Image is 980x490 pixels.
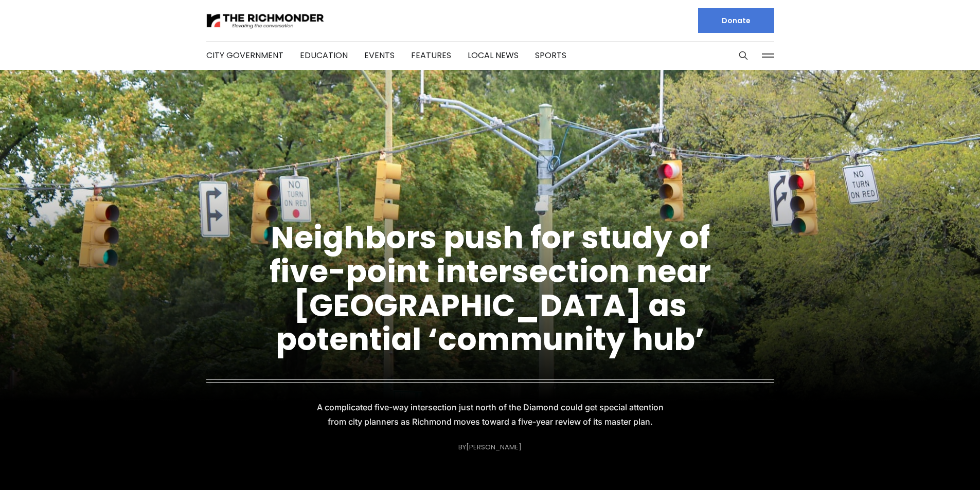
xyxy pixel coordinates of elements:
img: The Richmonder [206,12,325,30]
a: Events [364,49,395,61]
button: Search this site [736,48,751,63]
a: City Government [206,49,283,61]
a: Donate [698,8,774,33]
a: Local News [468,49,519,61]
a: Features [411,49,451,61]
a: Sports [535,49,566,61]
a: Neighbors push for study of five-point intersection near [GEOGRAPHIC_DATA] as potential ‘communit... [270,216,711,361]
div: By [458,443,522,451]
p: A complicated five-way intersection just north of the Diamond could get special attention from ci... [307,400,673,429]
a: [PERSON_NAME] [466,442,522,452]
a: Education [300,49,348,61]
